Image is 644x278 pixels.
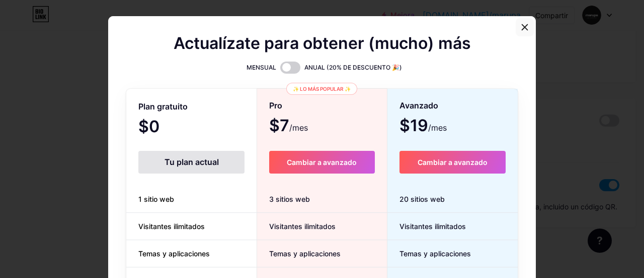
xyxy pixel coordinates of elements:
font: Visitantes ilimitados [138,222,205,231]
font: $19 [399,116,428,135]
font: Actualízate para obtener (mucho) más [174,33,471,53]
font: Temas y aplicaciones [138,249,210,258]
font: Avanzado [399,100,438,110]
font: Temas y aplicaciones [269,249,341,258]
button: Cambiar a avanzado [269,151,374,174]
button: Cambiar a avanzado [399,151,506,174]
font: Visitantes ilimitados [399,222,466,231]
font: Visitantes ilimitados [269,222,336,231]
font: 3 sitios web [269,195,310,203]
font: Cambiar a avanzado [287,158,357,166]
font: Tu plan actual [165,157,219,167]
font: $0 [138,117,159,136]
font: Pro [269,100,282,110]
font: ✨ Lo más popular ✨ [293,86,351,92]
font: 1 sitio web [138,195,174,203]
font: Plan gratuito [138,101,188,112]
font: Temas y aplicaciones [399,249,471,258]
font: $7 [269,116,289,135]
font: /mes [289,123,308,133]
font: /mes [428,123,447,133]
font: ANUAL (20% DE DESCUENTO 🎉) [304,64,402,71]
font: MENSUAL [247,64,276,71]
font: Cambiar a avanzado [418,158,488,166]
font: 20 sitios web [399,195,445,203]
